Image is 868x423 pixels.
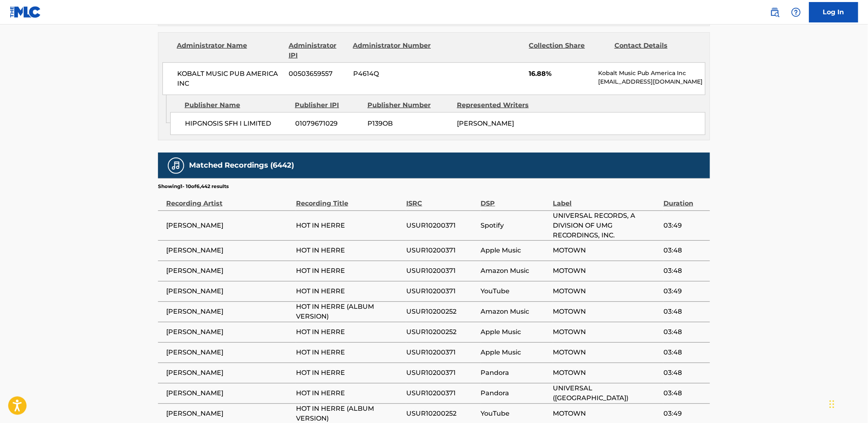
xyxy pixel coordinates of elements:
[791,7,801,17] img: help
[663,327,706,337] span: 03:48
[553,368,659,378] span: MOTOWN
[529,41,608,60] div: Collection Share
[296,190,402,208] div: Recording Title
[185,100,289,110] div: Publisher Name
[481,246,549,255] span: Apple Music
[663,221,706,230] span: 03:49
[296,302,402,321] span: HOT IN HERRE (ALBUM VERSION)
[481,190,549,208] div: DSP
[177,41,283,60] div: Administrator Name
[177,69,283,89] span: KOBALT MUSIC PUB AMERICA INC
[166,246,292,255] span: [PERSON_NAME]
[553,211,659,240] span: UNIVERSAL RECORDS, A DIVISION OF UMG RECORDINGS, INC.
[614,41,694,60] div: Contact Details
[406,348,476,357] span: USUR10200371
[10,6,41,18] img: MLC Logo
[296,327,402,337] span: HOT IN HERRE
[553,327,659,337] span: MOTOWN
[296,246,402,255] span: HOT IN HERRE
[599,78,705,86] p: [EMAIL_ADDRESS][DOMAIN_NAME]
[406,246,476,255] span: USUR10200371
[171,161,181,171] img: Matched Recordings
[406,409,476,419] span: USUR10200252
[830,392,835,416] div: Drag
[406,388,476,398] span: USUR10200371
[481,368,549,378] span: Pandora
[553,286,659,296] span: MOTOWN
[663,266,706,276] span: 03:48
[809,2,858,22] a: Log In
[166,286,292,296] span: [PERSON_NAME]
[166,266,292,276] span: [PERSON_NAME]
[296,388,402,398] span: HOT IN HERRE
[457,100,540,110] div: Represented Writers
[158,183,229,190] p: Showing 1 - 10 of 6,442 results
[663,286,706,296] span: 03:49
[296,368,402,378] span: HOT IN HERRE
[166,221,292,230] span: [PERSON_NAME]
[770,7,780,17] img: search
[481,388,549,398] span: Pandora
[457,120,514,127] span: [PERSON_NAME]
[406,286,476,296] span: USUR10200371
[481,286,549,296] span: YouTube
[553,409,659,419] span: MOTOWN
[296,221,402,230] span: HOT IN HERRE
[663,409,706,419] span: 03:49
[481,307,549,317] span: Amazon Music
[289,69,347,79] span: 00503659557
[553,348,659,357] span: MOTOWN
[788,4,804,20] div: Help
[481,266,549,276] span: Amazon Music
[406,266,476,276] span: USUR10200371
[553,190,659,208] div: Label
[185,119,289,128] span: HIPGNOSIS SFH I LIMITED
[553,383,659,403] span: UNIVERSAL ([GEOGRAPHIC_DATA])
[367,100,451,110] div: Publisher Number
[166,388,292,398] span: [PERSON_NAME]
[663,368,706,378] span: 03:48
[406,307,476,317] span: USUR10200252
[166,327,292,337] span: [PERSON_NAME]
[599,69,705,78] p: Kobalt Music Pub America Inc
[353,69,432,79] span: P4614Q
[663,307,706,317] span: 03:48
[481,348,549,357] span: Apple Music
[353,41,432,60] div: Administrator Number
[827,384,868,423] iframe: Chat Widget
[367,119,451,128] span: P139OB
[481,327,549,337] span: Apple Music
[553,266,659,276] span: MOTOWN
[481,221,549,230] span: Spotify
[295,119,361,128] span: 01079671029
[166,368,292,378] span: [PERSON_NAME]
[296,286,402,296] span: HOT IN HERRE
[295,100,361,110] div: Publisher IPI
[553,307,659,317] span: MOTOWN
[166,307,292,317] span: [PERSON_NAME]
[166,409,292,419] span: [PERSON_NAME]
[663,388,706,398] span: 03:48
[663,348,706,357] span: 03:48
[166,190,292,208] div: Recording Artist
[406,327,476,337] span: USUR10200252
[529,69,592,79] span: 16.88%
[767,4,783,20] a: Public Search
[289,41,347,60] div: Administrator IPI
[166,348,292,357] span: [PERSON_NAME]
[406,368,476,378] span: USUR10200371
[189,161,294,170] h5: Matched Recordings (6442)
[481,409,549,419] span: YouTube
[406,190,476,208] div: ISRC
[663,190,706,208] div: Duration
[296,266,402,276] span: HOT IN HERRE
[553,246,659,255] span: MOTOWN
[663,246,706,255] span: 03:48
[296,348,402,357] span: HOT IN HERRE
[406,221,476,230] span: USUR10200371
